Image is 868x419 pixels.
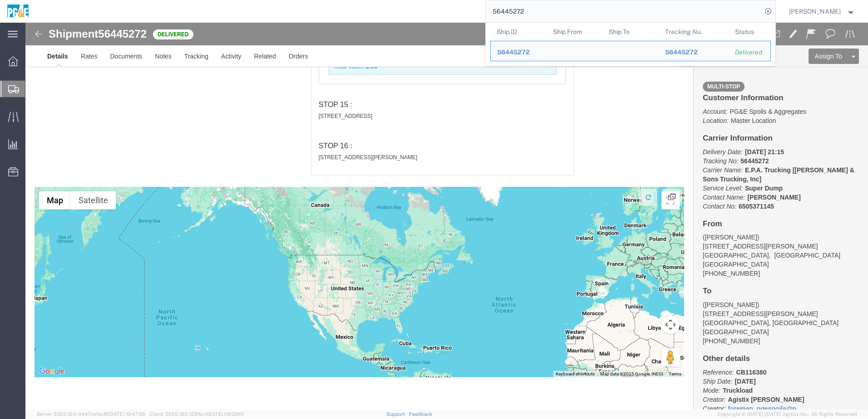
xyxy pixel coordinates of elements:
span: 56445272 [665,49,697,56]
span: Server: 2025.19.0-d447cefac8f [36,411,145,417]
th: Status [729,23,771,41]
th: Ship From [546,23,602,41]
span: Client: 2025.19.0-129fbcf [149,411,244,417]
th: Ship ID [490,23,547,41]
table: Search Results [490,23,775,66]
span: Evelyn Angel [789,6,841,16]
div: 56445272 [665,48,722,57]
img: logo [6,5,30,18]
span: 56445272 [497,49,530,56]
a: Feedback [409,411,432,417]
span: Copyright © [DATE]-[DATE] Agistix Inc., All Rights Reserved [717,410,857,418]
button: [PERSON_NAME] [789,6,856,17]
th: Tracking Nu. [658,23,729,41]
span: [DATE] 09:39:01 [207,411,244,417]
div: Delivered [735,48,764,57]
span: [DATE] 10:47:06 [108,411,145,417]
th: Ship To [602,23,659,41]
input: Search for shipment number, reference number [486,0,762,22]
a: Support [386,411,409,417]
div: 56445272 [497,48,540,57]
iframe: FS Legacy Container [25,23,868,409]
